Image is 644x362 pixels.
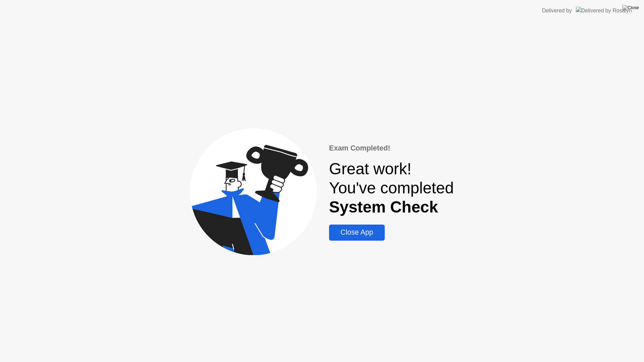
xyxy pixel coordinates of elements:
[329,198,438,216] b: System Check
[576,7,632,14] img: Delivered by Rosalyn
[542,7,572,15] div: Delivered by
[622,5,639,10] img: Close
[331,228,382,237] div: Close App
[329,159,454,217] div: Great work! You've completed
[329,143,454,154] div: Exam Completed!
[329,225,384,241] button: Close App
